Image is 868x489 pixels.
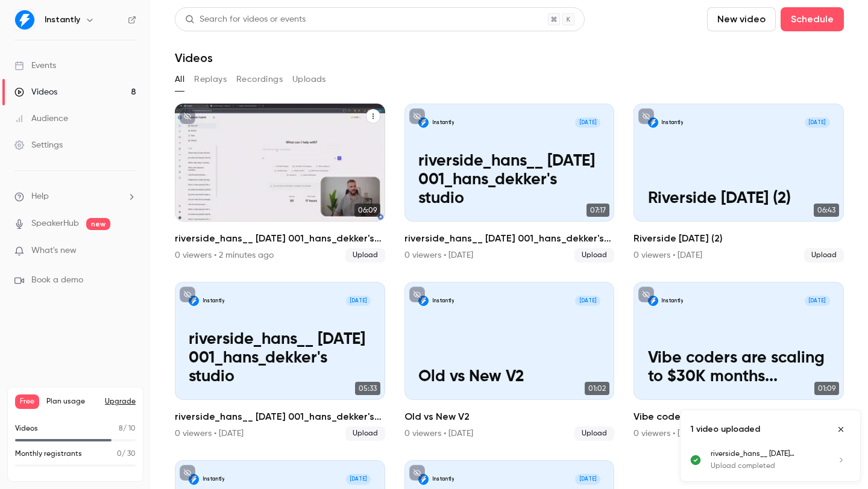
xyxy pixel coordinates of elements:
p: riverside_hans__ [DATE] 001_hans_dekker's studio [189,330,371,386]
span: [DATE] [575,296,600,306]
button: New video [707,7,776,31]
span: Free [15,394,39,409]
p: Instantly [203,297,224,305]
button: Recordings [236,70,283,89]
p: Videos [15,423,38,434]
a: Riverside Aug 27 (2)Instantly[DATE]Riverside [DATE] (2)06:43Riverside [DATE] (2)0 viewers • [DATE... [634,104,844,263]
span: 8 [119,425,123,432]
h1: Videos [175,51,213,65]
p: / 30 [117,449,136,459]
a: Old vs New V2Instantly[DATE]Old vs New V201:02Old vs New V20 viewers • [DATE]Upload [404,282,615,441]
span: Upload [574,248,614,263]
span: 06:09 [354,204,380,217]
p: Instantly [432,476,454,483]
button: Uploads [292,70,326,89]
div: Videos [14,86,57,98]
p: riverside_hans__ [DATE] 001_hans_dekker's studio [418,152,600,208]
li: Riverside Aug 27 (2) [634,104,844,263]
div: 0 viewers • [DATE] [175,428,244,440]
span: new [86,218,110,230]
span: [DATE] [346,296,371,306]
h2: Old vs New V2 [404,410,615,424]
a: 06:09riverside_hans__ [DATE] 001_hans_dekker's studio0 viewers • 2 minutes agoUpload [175,104,385,263]
p: Old vs New V2 [418,367,600,386]
p: Instantly [661,119,683,126]
a: riverside_hans__ aug 27, 2025 001_hans_dekker's studioInstantly[DATE]riverside_hans__ [DATE] 001_... [175,282,385,441]
a: riverside_hans__ sep 4, 2025 001_hans_dekker's studioInstantly[DATE]riverside_hans__ [DATE] 001_h... [404,104,615,263]
div: 0 viewers • [DATE] [404,428,473,440]
span: Help [31,190,49,203]
p: / 10 [119,423,136,434]
span: 0 [117,450,122,458]
li: riverside_hans__ aug 27, 2025 001_hans_dekker's studio [175,282,385,441]
img: Instantly [15,10,34,30]
div: 0 viewers • 2 minutes ago [175,249,274,261]
button: unpublished [180,287,195,302]
div: 0 viewers • [DATE] [404,249,473,261]
p: Instantly [432,119,454,126]
h2: riverside_hans__ [DATE] 001_hans_dekker's studio [175,231,385,246]
div: Audience [14,113,68,125]
h6: Instantly [45,14,80,26]
li: riverside_hans__ sep 11, 2025 001_hans_dekker's studio [175,104,385,263]
iframe: Noticeable Trigger [122,246,136,257]
span: [DATE] [575,474,600,484]
p: Riverside [DATE] (2) [648,189,830,208]
div: Search for videos or events [185,13,306,26]
h2: Vibe coders are scaling to $30K months... [634,410,844,424]
button: unpublished [180,465,195,481]
span: [DATE] [805,296,830,306]
span: [DATE] [346,474,371,484]
button: All [175,70,184,89]
span: 07:17 [587,204,609,217]
div: 0 viewers • [DATE] [634,428,702,440]
button: Close uploads list [831,420,851,439]
li: help-dropdown-opener [14,190,136,203]
span: What's new [31,244,77,257]
span: [DATE] [805,117,830,128]
p: Monthly registrants [15,449,82,459]
h2: riverside_hans__ [DATE] 001_hans_dekker's studio [175,410,385,424]
h2: Riverside [DATE] (2) [634,231,844,246]
span: 01:09 [814,382,839,395]
span: Upload [804,248,844,263]
button: unpublished [409,108,425,124]
p: Instantly [432,297,454,305]
span: 06:43 [814,204,839,217]
button: unpublished [180,108,195,124]
span: Upload [345,248,385,263]
ul: Uploads list [681,449,860,481]
li: riverside_hans__ sep 4, 2025 001_hans_dekker's studio [404,104,615,263]
span: Upload [345,426,385,441]
li: Old vs New V2 [404,282,615,441]
div: Events [14,60,56,72]
p: Upload completed [711,461,822,472]
a: Vibe coders are scaling to $30K months...Instantly[DATE]Vibe coders are scaling to $30K months...... [634,282,844,441]
button: unpublished [409,287,425,302]
p: riverside_hans__ [DATE] 001_hans_dekker's studio [711,449,822,459]
div: Settings [14,139,63,151]
li: Vibe coders are scaling to $30K months... [634,282,844,441]
button: Replays [194,70,227,89]
a: riverside_hans__ [DATE] 001_hans_dekker's studioUpload completed [711,449,851,472]
span: Plan usage [46,397,98,406]
span: [DATE] [575,117,600,128]
h2: riverside_hans__ [DATE] 001_hans_dekker's studio [404,231,615,246]
span: Book a demo [31,274,83,287]
p: Vibe coders are scaling to $30K months... [648,349,830,386]
div: 0 viewers • [DATE] [634,249,702,261]
p: 1 video uploaded [690,423,760,435]
span: 01:02 [585,382,609,395]
button: Upgrade [105,397,136,406]
section: Videos [175,7,844,482]
button: Schedule [781,7,844,31]
button: unpublished [638,287,654,302]
button: unpublished [638,108,654,124]
p: Instantly [661,297,683,305]
p: Instantly [203,476,224,483]
span: Upload [574,426,614,441]
button: unpublished [409,465,425,481]
a: SpeakerHub [31,217,79,230]
span: 05:33 [355,382,380,395]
